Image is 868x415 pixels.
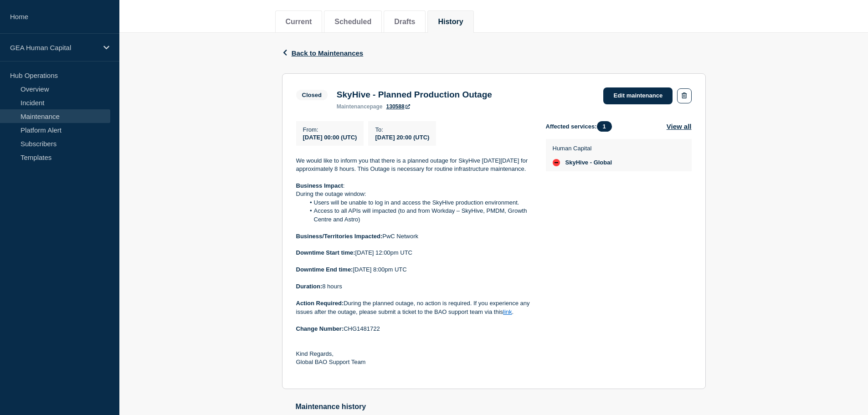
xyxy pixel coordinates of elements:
[296,283,323,290] strong: Duration:
[667,121,692,132] button: View all
[296,325,344,332] strong: Change Number:
[296,266,353,273] strong: Downtime End time:
[10,44,98,51] p: GEA Human Capital
[296,249,355,256] strong: Downtime Start time:
[296,182,531,190] p: :
[296,233,383,240] strong: Business/Territories Impacted:
[296,266,531,274] p: [DATE] 8:00pm UTC
[296,325,531,333] p: CHG1481722
[296,350,531,358] p: Kind Regards,
[337,90,492,100] h3: SkyHive - Planned Production Outage
[296,403,706,411] h2: Maintenance history
[438,18,463,26] button: History
[553,159,560,166] div: down
[375,134,429,141] span: [DATE] 20:00 (UTC)
[296,299,531,316] p: During the planned outage, no action is required. If you experience any issues after the outage, ...
[286,18,312,26] button: Current
[303,134,357,141] span: [DATE] 00:00 (UTC)
[503,308,512,315] a: link
[334,18,371,26] button: Scheduled
[386,103,410,110] a: 130588
[282,49,364,57] button: Back to Maintenances
[296,358,531,366] p: Global BAO Support Team
[603,87,673,104] a: Edit maintenance
[292,49,364,57] span: Back to Maintenances
[296,300,344,307] strong: Action Required:
[305,207,531,224] li: Access to all APIs will impacted (to and from Workday – SkyHive, PMDM, Growth Centre and Astro)
[296,157,531,174] p: We would like to inform you that there is a planned outage for SkyHive [DATE][DATE] for approxima...
[296,232,531,241] p: PwC Network
[305,199,531,207] li: Users will be unable to log in and access the SkyHive production environment.
[565,159,612,166] span: SkyHive - Global
[597,121,612,132] span: 1
[296,182,343,189] strong: Business Impact
[303,126,357,133] p: From :
[375,126,429,133] p: To :
[337,103,383,110] p: page
[296,190,531,198] p: During the outage window:
[394,18,415,26] button: Drafts
[337,103,370,110] span: maintenance
[296,249,531,257] p: [DATE] 12:00pm UTC
[296,282,531,291] p: 8 hours
[296,90,328,100] span: Closed
[546,121,616,132] span: Affected services:
[553,145,612,152] p: Human Capital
